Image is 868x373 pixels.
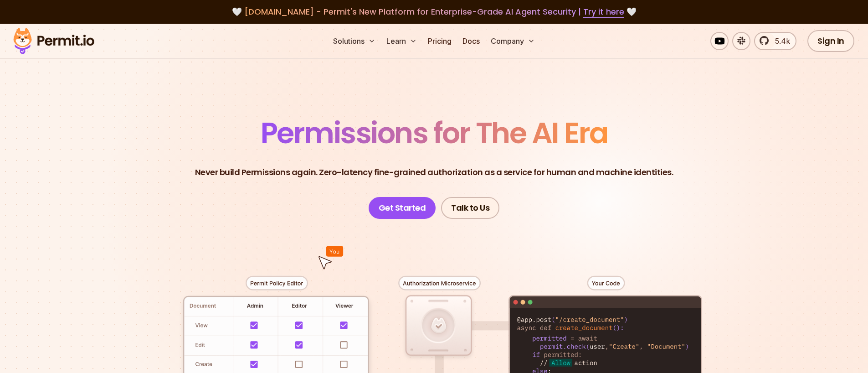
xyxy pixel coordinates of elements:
[424,32,455,50] a: Pricing
[329,32,379,50] button: Solutions
[22,5,846,18] div: 🤍 🤍
[369,197,436,219] a: Get Started
[244,6,624,17] span: [DOMAIN_NAME] - Permit's New Platform for Enterprise-Grade AI Agent Security |
[383,32,421,50] button: Learn
[441,197,499,219] a: Talk to Us
[261,113,608,153] span: Permissions for The AI Era
[583,6,624,18] a: Try it here
[195,166,673,179] p: Never build Permissions again. Zero-latency fine-grained authorization as a service for human and...
[770,36,790,47] span: 5.4k
[9,26,98,57] img: Permit logo
[487,32,539,50] button: Company
[459,32,483,50] a: Docs
[807,30,854,52] a: Sign In
[754,32,796,50] a: 5.4k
